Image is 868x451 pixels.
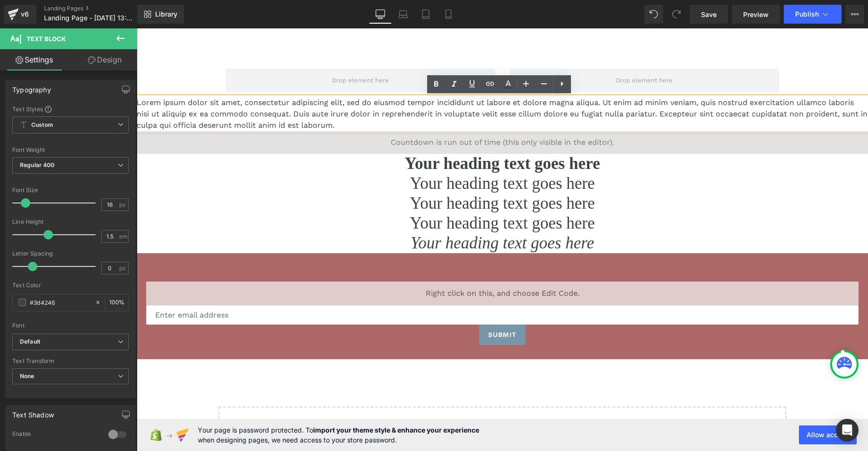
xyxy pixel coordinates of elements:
[137,5,184,24] a: New Library
[369,400,455,419] a: Add Single Section
[12,80,51,94] div: Typography
[414,5,437,24] a: Tablet
[12,250,129,257] div: Letter Spacing
[20,338,40,346] i: Default
[845,5,864,24] button: More
[26,35,66,43] span: Text Block
[119,233,127,239] span: em
[19,8,31,20] div: v6
[31,121,53,129] b: Custom
[105,294,128,311] div: %
[70,49,139,71] a: Design
[369,5,392,24] a: Desktop
[12,187,129,194] div: Font Size
[4,5,36,24] a: v6
[799,425,857,444] button: Allow access
[644,5,663,24] button: Undo
[44,5,153,12] a: Landing Pages
[12,430,99,440] div: Enable
[20,161,55,168] b: Regular 400
[12,147,129,153] div: Font Weight
[12,105,129,113] div: Text Styles
[701,9,717,19] span: Save
[12,322,129,329] div: Font
[784,5,842,24] button: Publish
[437,5,460,24] a: Mobile
[20,372,35,380] b: None
[732,5,780,24] a: Preview
[274,205,457,224] i: Your heading text goes here
[198,425,479,445] span: Your page is password protected. To when designing pages, we need access to your store password.
[119,265,127,271] span: px
[12,358,129,364] div: Text Transform
[30,297,90,308] input: Color
[743,9,769,19] span: Preview
[9,277,722,296] input: Enter email address
[795,10,819,18] span: Publish
[342,296,389,317] button: Submit
[12,282,129,289] div: Text Color
[277,400,362,419] a: Explore Blocks
[392,5,414,24] a: Laptop
[313,426,479,434] strong: import your theme style & enhance your experience
[12,406,54,419] div: Text Shadow
[836,419,859,442] div: Open Intercom Messenger
[44,14,135,22] span: Landing Page - [DATE] 13:56:54
[155,10,177,18] span: Library
[119,202,127,208] span: px
[12,219,129,225] div: Line Height
[667,5,686,24] button: Redo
